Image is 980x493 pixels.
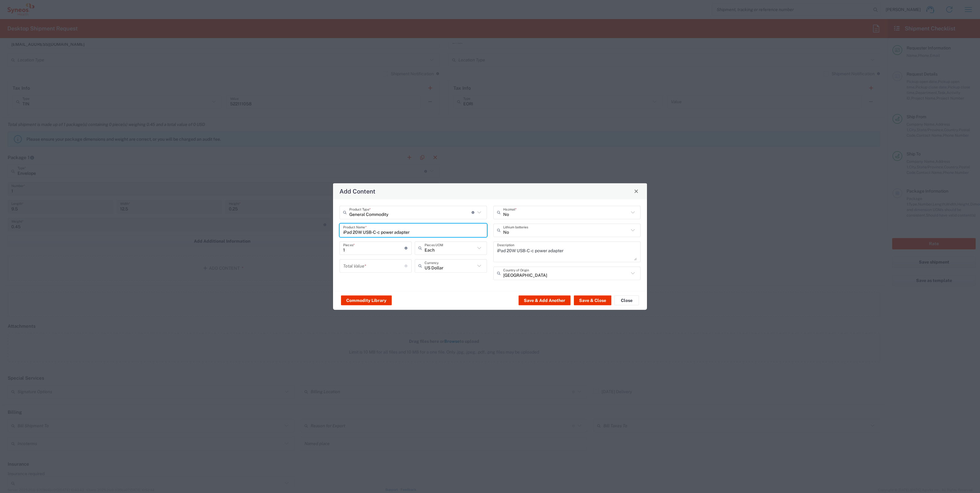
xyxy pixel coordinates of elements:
[341,295,392,305] button: Commodity Library
[574,295,611,305] button: Save & Close
[339,187,375,196] h4: Add Content
[632,187,641,195] button: Close
[519,295,570,305] button: Save & Add Another
[614,295,639,305] button: Close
